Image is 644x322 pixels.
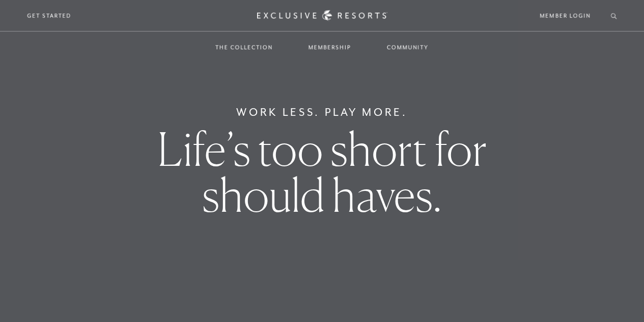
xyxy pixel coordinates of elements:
[27,11,71,20] a: Get Started
[205,33,283,62] a: The Collection
[377,33,439,62] a: Community
[113,126,531,218] h1: Life’s too short for should haves.
[540,11,591,20] a: Member Login
[298,33,361,62] a: Membership
[236,104,408,120] h6: Work Less. Play More.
